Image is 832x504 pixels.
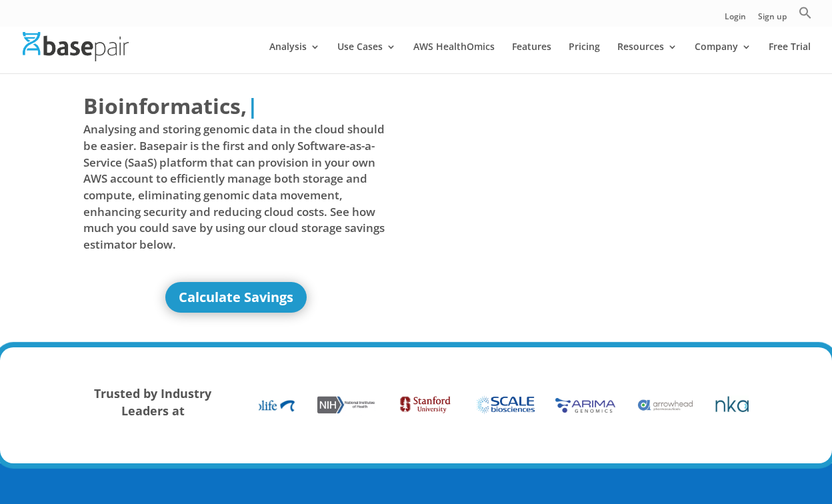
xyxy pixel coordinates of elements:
a: Login [725,13,746,27]
img: Basepair [23,32,129,61]
span: | [247,91,259,120]
a: Pricing [569,42,600,73]
a: AWS HealthOmics [413,42,495,73]
svg: Search [799,6,812,19]
a: Sign up [758,13,787,27]
a: Search Icon Link [799,6,812,27]
a: Company [695,42,751,73]
a: Free Trial [769,42,811,73]
span: Bioinformatics, [83,91,247,121]
iframe: Basepair - NGS Analysis Simplified [425,91,731,263]
a: Features [512,42,551,73]
span: Analysing and storing genomic data in the cloud should be easier. Basepair is the first and only ... [83,121,389,253]
a: Analysis [269,42,320,73]
a: Resources [617,42,677,73]
strong: Trusted by Industry Leaders at [94,385,211,419]
a: Calculate Savings [165,282,307,313]
a: Use Cases [337,42,396,73]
